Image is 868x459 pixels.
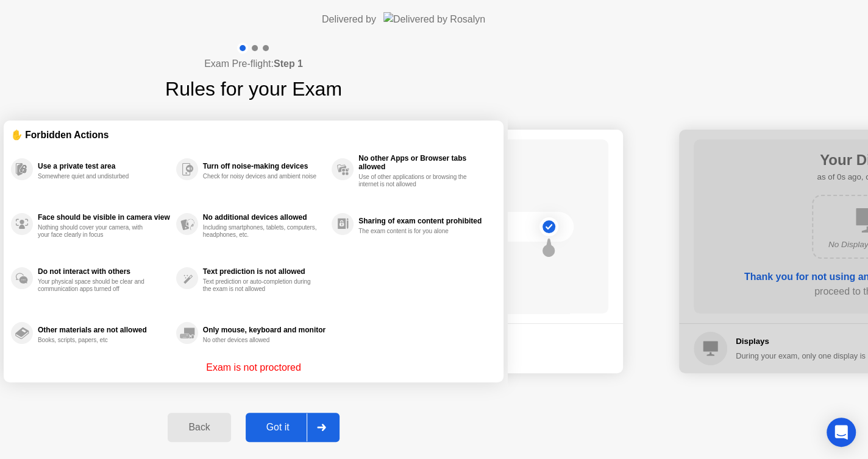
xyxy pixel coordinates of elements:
[203,326,325,334] div: Only mouse, keyboard and monitor
[203,267,325,276] div: Text prediction is not allowed
[203,173,318,180] div: Check for noisy devices and ambient noise
[358,173,474,188] div: Use of other applications or browsing the internet is not allowed
[203,337,318,344] div: No other devices allowed
[171,422,227,433] div: Back
[11,128,496,142] div: ✋ Forbidden Actions
[203,224,318,239] div: Including smartphones, tablets, computers, headphones, etc.
[383,12,485,26] img: Delivered by Rosalyn
[38,213,170,222] div: Face should be visible in camera view
[38,162,170,170] div: Use a private test area
[38,224,153,239] div: Nothing should cover your camera, with your face clearly in focus
[274,58,303,69] b: Step 1
[358,228,474,235] div: The exam content is for you alone
[38,326,170,334] div: Other materials are not allowed
[322,12,376,27] div: Delivered by
[165,74,342,103] h1: Rules for your Exam
[203,278,318,293] div: Text prediction or auto-completion during the exam is not allowed
[203,162,325,170] div: Turn off noise-making devices
[358,217,490,225] div: Sharing of exam content prohibited
[246,413,340,442] button: Got it
[827,418,856,447] div: Open Intercom Messenger
[204,57,303,71] h4: Exam Pre-flight:
[168,413,230,442] button: Back
[38,337,153,344] div: Books, scripts, papers, etc
[38,278,153,293] div: Your physical space should be clear and communication apps turned off
[358,154,490,171] div: No other Apps or Browser tabs allowed
[249,422,307,433] div: Got it
[38,173,153,180] div: Somewhere quiet and undisturbed
[203,213,325,222] div: No additional devices allowed
[206,360,301,375] p: Exam is not proctored
[38,267,170,276] div: Do not interact with others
